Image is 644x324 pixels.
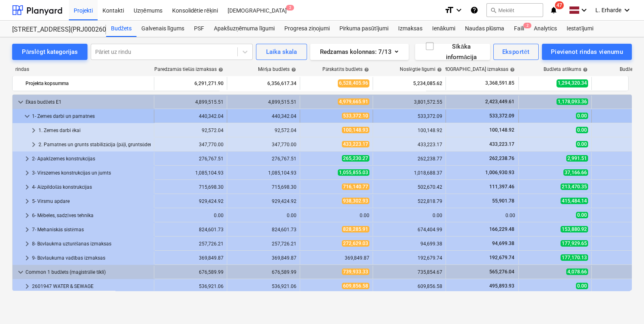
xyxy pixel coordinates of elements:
[603,285,644,324] div: Chat Widget
[561,183,588,190] span: 213,470.35
[29,126,38,135] span: keyboard_arrow_right
[32,181,151,194] div: 4- Aizpildošās konstrukcijas
[338,98,369,105] span: 4,979,665.91
[32,152,151,165] div: 2- Apakšzemes konstrukcijas
[266,47,297,57] div: Laika skala
[376,241,442,247] div: 94,699.38
[12,26,96,34] div: [STREET_ADDRESS](PRJ0002600) 2601946
[32,195,151,208] div: 5- Virsmu apdare
[415,44,490,60] button: Sīkāka informācija
[488,184,515,190] span: 111,397.46
[32,166,151,179] div: 3- Virszemes konstrukcijas un jumts
[376,128,442,133] div: 100,148.92
[488,255,515,260] span: 192,679.74
[22,168,32,178] span: keyboard_arrow_right
[158,269,224,275] div: 676,589.99
[303,255,369,261] div: 369,849.87
[12,66,154,72] div: rindas
[230,198,296,204] div: 929,424.92
[338,169,369,176] span: 1,055,855.03
[22,281,32,291] span: keyboard_arrow_right
[581,67,588,72] span: help
[470,5,478,15] i: Zināšanu pamats
[557,79,588,87] span: 1,294,320.34
[576,127,588,133] span: 0.00
[557,98,588,105] span: 1,178,093.36
[158,77,224,90] div: 6,291,271.90
[217,67,223,72] span: help
[502,47,530,57] div: Eksportēt
[488,113,515,119] span: 533,372.09
[230,170,296,176] div: 1,085,104.93
[16,267,26,277] span: keyboard_arrow_down
[230,227,296,232] div: 824,601.73
[566,269,588,275] span: 4,078.66
[488,156,515,161] span: 262,238.76
[106,21,136,37] a: Budžets
[335,21,393,37] a: Pirkuma pasūtījumi
[22,47,78,57] div: Pārslēgt kategorijas
[32,237,151,250] div: 8- Būvlaukma uzturēšanas izmaksas
[509,21,529,37] a: Faili2
[576,141,588,147] span: 0.00
[508,67,515,72] span: help
[22,182,32,192] span: keyboard_arrow_right
[158,227,224,232] div: 824,601.73
[376,184,442,190] div: 502,670.42
[460,21,510,37] div: Naudas plūsma
[484,99,515,104] span: 2,423,449.61
[561,240,588,247] span: 177,929.65
[523,23,531,28] span: 2
[342,183,369,190] span: 716,140.77
[342,283,369,289] span: 609,856.58
[376,113,442,119] div: 533,372.09
[484,80,515,87] span: 3,368,591.85
[579,5,589,15] i: keyboard_arrow_down
[376,156,442,162] div: 262,238.77
[230,269,296,275] div: 676,589.99
[486,3,543,17] button: Meklēt
[400,66,442,72] div: Noslēgtie līgumi
[576,113,588,119] span: 0.00
[26,77,151,90] div: Projekta kopsumma
[376,142,442,147] div: 433,223.17
[22,111,32,121] span: keyboard_arrow_down
[595,7,621,13] span: L. Erharde
[393,21,427,37] div: Izmaksas
[279,21,335,37] a: Progresa ziņojumi
[26,266,151,279] div: Common 1 budžets (maģistrālie tīkli)
[22,225,32,234] span: keyboard_arrow_right
[230,142,296,147] div: 347,770.00
[342,198,369,204] span: 938,302.93
[342,269,369,275] span: 739,933.33
[454,5,464,15] i: keyboard_arrow_down
[158,198,224,204] div: 929,424.92
[488,269,515,275] span: 565,276.04
[158,128,224,133] div: 92,572.04
[22,211,32,220] span: keyboard_arrow_right
[29,140,38,149] span: keyboard_arrow_right
[189,21,209,37] div: PSF
[509,21,529,37] div: Faili
[230,241,296,247] div: 257,726.21
[488,127,515,133] span: 100,148.92
[158,170,224,176] div: 1,085,104.93
[38,124,151,137] div: 1. Zemes darbi ēkai
[32,280,151,293] div: 2601947 WATER & SEWAGE
[488,226,515,232] span: 166,229.48
[230,99,296,105] div: 4,899,515.51
[576,212,588,218] span: 0.00
[16,97,26,107] span: keyboard_arrow_down
[376,283,442,289] div: 609,856.58
[22,239,32,249] span: keyboard_arrow_right
[230,128,296,133] div: 92,572.04
[435,66,515,72] div: [DEMOGRAPHIC_DATA] izmaksas
[427,21,460,37] a: Ienākumi
[488,283,515,289] span: 495,893.93
[22,253,32,263] span: keyboard_arrow_right
[562,21,598,37] div: Iestatījumi
[566,155,588,162] span: 2,991.51
[158,241,224,247] div: 257,726.21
